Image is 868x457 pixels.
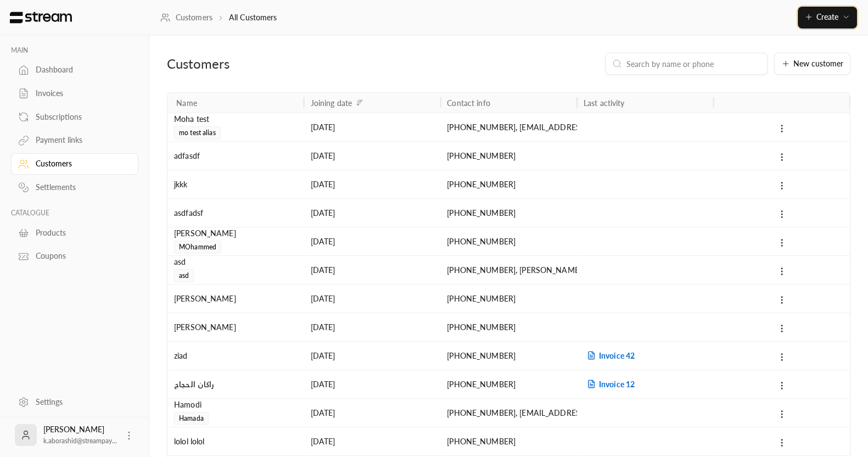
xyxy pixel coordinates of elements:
[311,285,434,313] div: [DATE]
[311,313,434,341] div: [DATE]
[447,370,570,398] div: [PHONE_NUMBER]
[174,142,298,170] div: adfasdf
[798,7,857,29] button: Create
[447,113,570,141] div: [PHONE_NUMBER] , [EMAIL_ADDRESS][DOMAIN_NAME]
[311,98,352,108] div: Joining date
[584,351,635,360] span: Invoice 42
[774,53,850,75] button: New customer
[36,88,125,99] div: Invoices
[43,424,117,446] div: [PERSON_NAME]
[11,46,138,55] p: MAIN
[447,313,570,341] div: [PHONE_NUMBER]
[36,64,125,75] div: Dashboard
[447,342,570,370] div: [PHONE_NUMBER]
[174,342,298,370] div: ziad
[174,285,298,313] div: [PERSON_NAME]
[11,391,138,413] a: Settings
[174,427,298,455] div: lolol lolol
[447,98,490,108] div: Contact info
[447,170,570,198] div: [PHONE_NUMBER]
[174,241,221,254] span: MOhammed
[174,399,298,411] div: Hamodi
[311,142,434,170] div: [DATE]
[311,370,434,398] div: [DATE]
[311,199,434,227] div: [DATE]
[311,170,434,198] div: [DATE]
[447,142,570,170] div: [PHONE_NUMBER]
[36,158,125,169] div: Customers
[36,397,125,408] div: Settings
[793,60,843,68] span: New customer
[176,98,197,108] div: Name
[11,59,138,81] a: Dashboard
[36,250,125,261] div: Coupons
[11,177,138,198] a: Settlements
[174,126,221,140] span: mo test alias
[174,113,298,125] div: Moha test
[11,153,138,175] a: Customers
[311,113,434,141] div: [DATE]
[174,256,298,268] div: asd
[447,427,570,455] div: [PHONE_NUMBER]
[43,437,117,445] span: k.aborashid@streampay...
[11,222,138,243] a: Products
[36,135,125,146] div: Payment links
[447,285,570,313] div: [PHONE_NUMBER]
[174,412,209,425] span: Hamada
[311,342,434,370] div: [DATE]
[9,12,73,24] img: Logo
[174,199,298,227] div: asdfadsf
[167,55,388,73] div: Customers
[36,182,125,193] div: Settlements
[174,227,298,239] div: [PERSON_NAME]
[11,83,138,104] a: Invoices
[311,256,434,284] div: [DATE]
[311,227,434,255] div: [DATE]
[353,96,366,109] button: Sort
[11,106,138,127] a: Subscriptions
[584,380,635,389] span: Invoice 12
[36,112,125,122] div: Subscriptions
[36,227,125,238] div: Products
[447,227,570,255] div: [PHONE_NUMBER]
[174,370,298,398] div: راكان الحجاج
[311,427,434,455] div: [DATE]
[447,199,570,227] div: [PHONE_NUMBER]
[311,399,434,427] div: [DATE]
[160,12,277,23] nav: breadcrumb
[229,12,277,23] p: All Customers
[447,256,570,284] div: [PHONE_NUMBER] , [PERSON_NAME][EMAIL_ADDRESS][DOMAIN_NAME]
[816,12,838,21] span: Create
[626,58,760,70] input: Search by name or phone
[11,130,138,151] a: Payment links
[174,170,298,198] div: jkkk
[584,98,625,108] div: Last activity
[11,209,138,218] p: CATALOGUE
[11,246,138,267] a: Coupons
[160,12,212,23] a: Customers
[174,313,298,341] div: [PERSON_NAME]
[174,269,194,282] span: asd
[447,399,570,427] div: [PHONE_NUMBER] , [EMAIL_ADDRESS][DOMAIN_NAME]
